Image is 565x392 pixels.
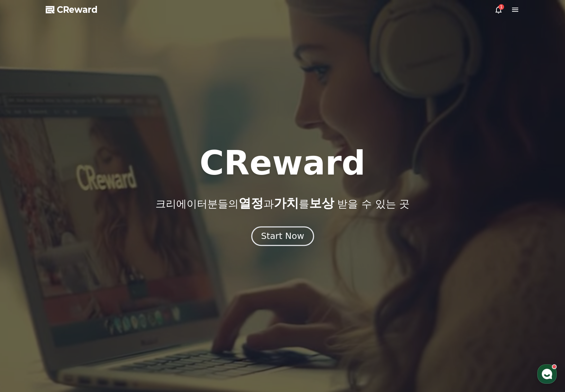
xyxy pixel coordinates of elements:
[274,196,299,210] span: 가치
[251,226,314,246] button: Start Now
[253,234,313,240] a: Start Now
[499,4,504,10] div: 1
[22,230,26,235] span: 홈
[261,230,304,242] div: Start Now
[107,230,115,235] span: 설정
[494,6,503,14] a: 1
[199,146,365,180] h1: CReward
[57,4,98,15] span: CReward
[46,220,89,237] a: 대화
[89,220,133,237] a: 설정
[309,196,334,210] span: 보상
[155,196,410,210] p: 크리에이터분들의 과 를 받을 수 있는 곳
[63,230,72,236] span: 대화
[46,4,98,15] a: CReward
[239,196,263,210] span: 열정
[2,220,46,237] a: 홈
